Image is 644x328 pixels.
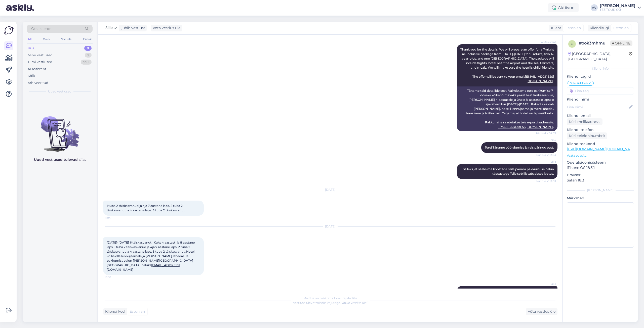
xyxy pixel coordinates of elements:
input: Lisa nimi [567,104,628,110]
div: Tiimi vestlused [28,60,52,65]
div: [GEOGRAPHIC_DATA], [GEOGRAPHIC_DATA] [568,51,629,62]
p: iPhone OS 18.3.1 [567,165,634,170]
div: 99+ [81,60,92,65]
p: Märkmed [567,196,634,201]
div: All [27,36,32,42]
span: 15:08 [105,275,124,279]
p: Klienditeekond [567,141,634,147]
a: [EMAIL_ADDRESS][DOMAIN_NAME] [498,125,553,129]
span: Thank you for the details. We will prepare an offer for a 7-night all-inclusive package from [DAT... [460,48,555,83]
div: AI Assistent [28,67,46,72]
div: Kliendi keel [103,309,125,314]
span: Vestluse ülevõtmiseks vajutage [293,301,368,305]
div: 2 [85,53,92,58]
span: Estonian [613,25,629,31]
img: Askly Logo [4,26,14,35]
input: Lisa tag [567,87,634,95]
p: Operatsioonisüsteem [567,160,634,165]
div: Kõik [28,73,35,78]
span: AI Assistent [537,40,556,44]
span: Estonian [130,309,145,314]
span: Vestlus on määratud kasutajale Sille [304,296,357,300]
div: Klienditugi [588,25,609,31]
div: Email [82,36,93,42]
div: [DATE] [103,224,557,229]
span: Sille [537,282,556,286]
div: Minu vestlused [28,53,53,58]
div: Kliendi info [567,66,634,71]
div: [DATE] [103,188,557,192]
span: Sille [105,25,113,31]
p: Uued vestlused tulevad siia. [34,157,86,162]
span: Sille suhtleb [570,82,588,85]
span: Nähtud ✓ 14:33 [536,153,556,157]
div: Arhiveeritud [28,80,48,85]
a: [PERSON_NAME]TEZ TOUR OÜ [600,4,641,12]
div: [PERSON_NAME] [600,4,635,8]
span: Uued vestlused [48,89,71,94]
div: Võta vestlus üle [151,25,182,31]
span: Selleks, et saaksime koostada Teile parima pakkumuse palun täpsustage Teile sobilik tubadesse jao... [463,167,555,175]
span: Nähtud ✓ 14:03 [536,131,556,135]
div: Küsi meiliaadressi [567,118,602,125]
div: Täname teid detailide eest. Valmistame ette pakkumise 7-ööseks kõikehõlmavaks paketiks 6 täiskasv... [457,86,557,131]
p: Kliendi telefon [567,127,634,132]
span: Sille [537,138,556,142]
div: # ook3mhmu [579,40,610,46]
div: juhib vestlust [119,25,145,31]
i: „Võtke vestlus üle” [340,301,368,305]
p: Kliendi nimi [567,97,634,102]
span: Tere! Täname pöördumise ja reisipäringu eest. [485,146,554,149]
div: 0 [84,46,92,51]
span: [DATE]-[DATE] 6 täiskasvanut Kaks 4 aastast ja 8 aastane laps. 1 tuba 2 täiskasvanud ja 4ja 7 aas... [107,241,196,271]
p: Brauser [567,172,634,178]
span: Offline [610,40,632,46]
div: Web [42,36,51,42]
span: Otsi kliente [31,26,51,31]
p: Kliendi email [567,113,634,118]
img: No chats [23,107,97,153]
div: Küsi telefoninumbrit [567,132,607,139]
p: Kliendi tag'id [567,74,634,79]
div: [PERSON_NAME] [567,188,634,193]
span: 1 tuba 2 täiskasvanud ja 4ja 7 aastane laps. 2 tuba 2 täiskasvanut ja 4 aastane laps. 3 tuba 2 tä... [107,204,185,212]
div: Socials [60,36,72,42]
div: Uus [28,46,34,51]
a: [EMAIL_ADDRESS][DOMAIN_NAME] [525,75,554,83]
span: o [571,42,573,46]
p: Vaata edasi ... [567,153,634,158]
div: Aktiivne [548,3,579,12]
span: Estonian [566,25,581,31]
span: Nähtud ✓ 14:33 [536,179,556,183]
div: AV [591,4,598,11]
p: Safari 18.3 [567,178,634,183]
div: TEZ TOUR OÜ [600,8,635,12]
div: Klient [549,25,561,31]
div: Võta vestlus üle [526,308,557,315]
a: [URL][DOMAIN_NAME][DOMAIN_NAME] [567,147,636,151]
span: Sille [537,160,556,164]
span: 11:04 [105,216,124,220]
